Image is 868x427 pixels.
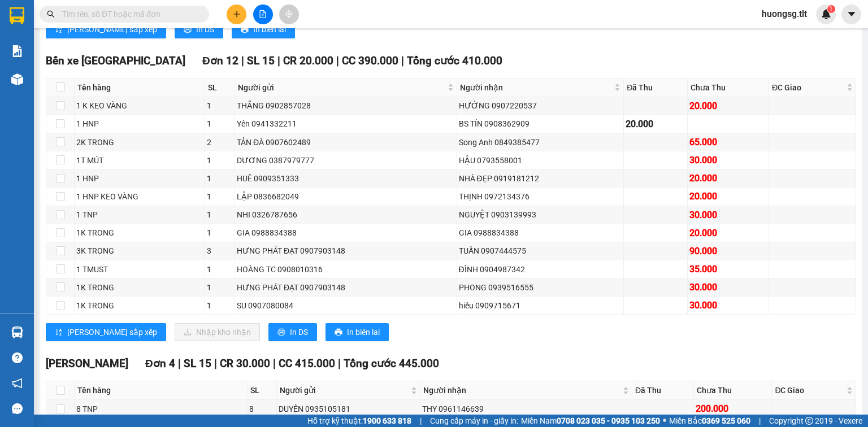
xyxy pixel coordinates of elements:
[689,99,767,113] div: 20.000
[557,416,660,425] strong: 0708 023 035 - 0935 103 250
[407,54,502,67] span: Tổng cước 410.000
[67,326,157,338] span: [PERSON_NAME] sắp xếp
[70,54,213,73] text: BXTG1309250131
[237,263,455,276] div: HOÀNG TC 0908010316
[277,54,280,67] span: |
[76,226,203,239] div: 1K TRONG
[207,190,233,203] div: 1
[273,357,276,370] span: |
[12,403,23,414] span: message
[459,245,622,257] div: TUẤN 0907444575
[237,99,455,112] div: THẮNG 0902857028
[280,384,409,396] span: Người gửi
[76,403,245,415] div: 8 TNP
[694,381,772,400] th: Chưa Thu
[430,415,518,427] span: Cung cấp máy in - giấy in:
[775,384,844,396] span: ĐC Giao
[175,20,223,38] button: printerIn DS
[624,79,688,97] th: Đã Thu
[459,299,622,312] div: hiếu 0909715671
[76,263,203,276] div: 1 TMUST
[401,54,404,67] span: |
[241,25,249,34] span: printer
[46,357,128,370] span: [PERSON_NAME]
[422,403,630,415] div: THY 0961146639
[11,73,23,85] img: warehouse-icon
[175,323,260,341] button: downloadNhập kho nhận
[459,226,622,239] div: GIA 0988834388
[207,208,233,221] div: 1
[12,352,23,363] span: question-circle
[772,81,844,94] span: ĐC Giao
[626,117,685,131] div: 20.000
[363,416,411,425] strong: 1900 633 818
[841,5,861,24] button: caret-down
[237,226,455,239] div: GIA 0988834388
[46,323,166,341] button: sort-ascending[PERSON_NAME] sắp xếp
[338,357,341,370] span: |
[342,54,398,67] span: CC 390.000
[46,54,185,67] span: Bến xe [GEOGRAPHIC_DATA]
[205,79,235,97] th: SL
[632,381,694,400] th: Đã Thu
[459,172,622,185] div: NHÀ ĐẸP 0919181212
[688,79,769,97] th: Chưa Thu
[207,281,233,294] div: 1
[344,357,439,370] span: Tổng cước 445.000
[237,117,455,130] div: Yên 0941332211
[238,81,445,94] span: Người gửi
[237,190,455,203] div: LẬP 0836682049
[459,208,622,221] div: NGUYỆT 0903139993
[75,381,248,400] th: Tên hàng
[11,326,23,338] img: warehouse-icon
[207,136,233,149] div: 2
[829,5,833,13] span: 1
[76,172,203,185] div: 1 HNP
[689,226,767,240] div: 20.000
[663,419,666,423] span: ⚪️
[207,117,233,130] div: 1
[420,415,422,427] span: |
[325,323,389,341] button: printerIn biên lai
[241,54,244,67] span: |
[821,9,831,19] img: icon-new-feature
[237,136,455,149] div: TẢN ĐÀ 0907602489
[196,23,214,36] span: In DS
[76,208,203,221] div: 1 TNP
[76,154,203,167] div: 1T MÚT
[237,208,455,221] div: NHI 0326787656
[76,281,203,294] div: 1K TRONG
[307,415,411,427] span: Hỗ trợ kỹ thuật:
[10,7,24,24] img: logo-vxr
[279,403,419,415] div: DUYÊN 0935105181
[689,153,767,167] div: 30.000
[207,172,233,185] div: 1
[184,357,211,370] span: SL 15
[227,5,246,24] button: plus
[283,54,333,67] span: CR 20.000
[279,357,335,370] span: CC 415.000
[459,154,622,167] div: HẬU 0793558001
[805,417,813,425] span: copyright
[459,281,622,294] div: PHONG 0939516555
[237,154,455,167] div: DƯƠNG 0387979777
[336,54,339,67] span: |
[689,189,767,203] div: 20.000
[207,154,233,167] div: 1
[753,7,816,21] span: huongsg.tlt
[460,81,613,94] span: Người nhận
[459,99,622,112] div: HƯỜNG 0907220537
[268,323,317,341] button: printerIn DS
[232,20,295,38] button: printerIn biên lai
[237,281,455,294] div: HƯNG PHÁT ĐẠT 0907903148
[76,245,203,257] div: 3K TRONG
[207,299,233,312] div: 1
[702,416,750,425] strong: 0369 525 060
[46,20,166,38] button: sort-ascending[PERSON_NAME] sắp xếp
[67,23,157,36] span: [PERSON_NAME] sắp xếp
[827,5,835,13] sup: 1
[62,8,196,20] input: Tìm tên, số ĐT hoặc mã đơn
[76,190,203,203] div: 1 HNP KEO VÀNG
[207,263,233,276] div: 1
[12,378,23,389] span: notification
